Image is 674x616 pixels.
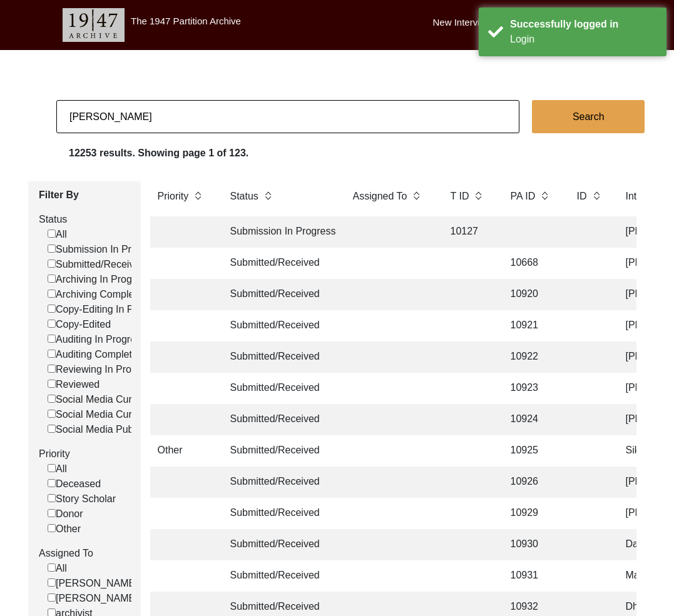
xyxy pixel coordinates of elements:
[48,507,83,522] label: Donor
[48,347,143,362] label: Auditing Completed
[48,260,56,268] input: Submitted/Received
[48,492,116,507] label: Story Scholar
[263,189,272,203] img: sort-button.png
[577,189,587,204] label: ID
[48,410,56,418] input: Social Media Curated
[48,380,56,388] input: Reviewed
[48,350,56,358] input: Auditing Completed
[503,279,559,310] td: 10920
[48,479,56,487] input: Deceased
[48,257,145,272] label: Submitted/Received
[48,578,56,587] input: [PERSON_NAME]
[48,335,56,343] input: Auditing In Progress
[131,16,241,26] label: The 1947 Partition Archive
[48,242,161,257] label: Submission In Progress
[48,245,56,253] input: Submission In Progress
[503,560,559,592] td: 10931
[230,189,258,204] label: Status
[48,494,56,502] input: Story Scholar
[48,576,138,591] label: [PERSON_NAME]
[48,275,56,283] input: Archiving In Progress
[48,302,167,317] label: Copy-Editing In Progress
[48,290,56,298] input: Archiving Completed
[193,189,202,203] img: sort-button.png
[48,317,111,332] label: Copy-Edited
[223,216,335,248] td: Submission In Progress
[503,248,559,279] td: 10668
[412,189,421,203] img: sort-button.png
[48,272,151,287] label: Archiving In Progress
[503,467,559,498] td: 10926
[511,189,536,204] label: PA ID
[353,189,407,204] label: Assigned To
[48,425,56,433] input: Social Media Published
[223,310,335,341] td: Submitted/Received
[48,320,56,328] input: Copy-Edited
[532,100,645,133] button: Search
[48,563,56,572] input: All
[223,404,335,435] td: Submitted/Received
[158,189,189,204] label: Priority
[223,560,335,592] td: Submitted/Received
[503,310,559,341] td: 10921
[48,377,100,392] label: Reviewed
[223,248,335,279] td: Submitted/Received
[503,404,559,435] td: 10924
[48,561,67,576] label: All
[48,524,56,532] input: Other
[69,146,248,161] label: 12253 results. Showing page 1 of 123.
[223,529,335,560] td: Submitted/Received
[48,407,151,422] label: Social Media Curated
[592,189,601,203] img: sort-button.png
[48,395,56,403] input: Social Media Curation In Progress
[48,305,56,313] input: Copy-Editing In Progress
[48,365,56,373] input: Reviewing In Progress
[39,546,131,561] label: Assigned To
[48,227,67,242] label: All
[503,435,559,467] td: 10925
[48,362,156,377] label: Reviewing In Progress
[48,332,146,347] label: Auditing In Progress
[503,498,559,529] td: 10929
[223,467,335,498] td: Submitted/Received
[48,464,56,472] input: All
[48,287,148,302] label: Archiving Completed
[503,341,559,373] td: 10922
[223,341,335,373] td: Submitted/Received
[48,522,81,537] label: Other
[510,32,657,47] div: Login
[223,498,335,529] td: Submitted/Received
[150,435,213,467] td: Other
[48,477,101,492] label: Deceased
[48,591,138,606] label: [PERSON_NAME]
[63,8,125,42] img: header-logo.png
[56,100,519,133] input: Search...
[474,189,483,203] img: sort-button.png
[39,212,131,227] label: Status
[48,462,67,477] label: All
[443,216,493,248] td: 10127
[48,593,56,602] input: [PERSON_NAME]
[48,230,56,238] input: All
[503,529,559,560] td: 10930
[503,373,559,404] td: 10923
[48,509,56,517] input: Donor
[223,435,335,467] td: Submitted/Received
[433,16,492,30] label: New Interview
[510,17,657,32] div: Successfully logged in
[48,392,208,407] label: Social Media Curation In Progress
[540,189,549,203] img: sort-button.png
[223,373,335,404] td: Submitted/Received
[451,189,469,204] label: T ID
[39,447,131,462] label: Priority
[223,279,335,310] td: Submitted/Received
[48,422,160,437] label: Social Media Published
[39,188,131,203] label: Filter By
